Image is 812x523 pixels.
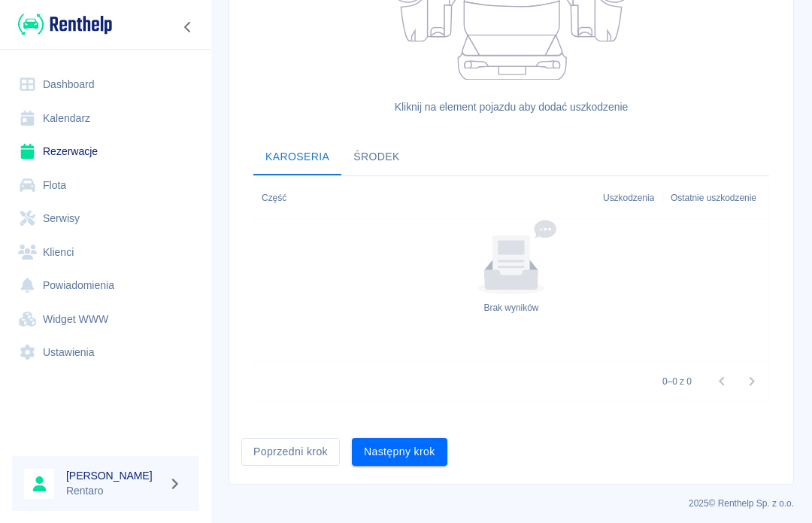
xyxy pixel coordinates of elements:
[662,375,692,388] p: 0–0 z 0
[12,336,199,369] a: Ustawienia
[177,17,199,37] button: Zwiń nawigację
[12,202,199,236] a: Serwisy
[66,483,162,499] p: Rentaro
[663,177,768,219] div: Ostatnie uszkodzenie
[484,301,539,315] div: Brak wyników
[12,68,199,102] a: Dashboard
[12,135,199,169] a: Rezerwacje
[262,177,286,219] div: Część
[254,177,595,219] div: Część
[229,497,794,510] p: 2025 © Renthelp Sp. z o.o.
[12,102,199,135] a: Kalendarz
[12,269,199,303] a: Powiadomienia
[12,236,199,269] a: Klienci
[12,169,199,202] a: Flota
[12,12,112,37] a: Renthelp logo
[595,177,663,219] div: Uszkodzenia
[671,177,756,219] div: Ostatnie uszkodzenie
[352,438,447,466] button: Następny krok
[12,303,199,336] a: Widget WWW
[341,139,412,175] button: Środek
[253,139,341,175] button: Karoseria
[603,177,654,219] div: Uszkodzenia
[18,12,112,37] img: Renthelp logo
[241,438,340,466] button: Poprzedni krok
[265,99,757,115] h6: Kliknij na element pojazdu aby dodać uszkodzenie
[66,468,162,483] h6: [PERSON_NAME]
